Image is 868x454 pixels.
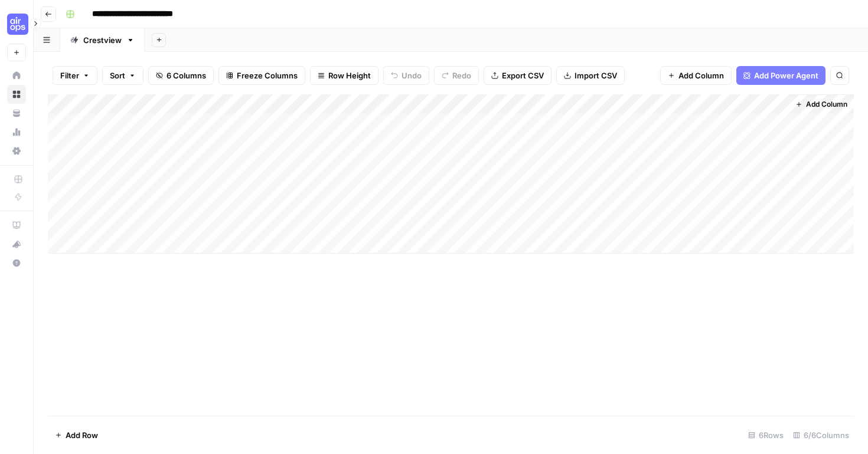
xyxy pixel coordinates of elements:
[7,216,26,235] a: AirOps Academy
[148,66,214,85] button: 6 Columns
[66,429,98,441] span: Add Row
[60,28,145,52] a: Crestview
[328,70,371,81] span: Row Height
[237,70,298,81] span: Freeze Columns
[7,9,26,39] button: Workspace: Cohort 4
[791,97,852,112] button: Add Column
[575,70,617,81] span: Import CSV
[434,66,479,85] button: Redo
[452,70,471,81] span: Redo
[556,66,625,85] button: Import CSV
[7,142,26,160] a: Settings
[60,70,79,81] span: Filter
[7,235,26,254] button: What's new?
[218,66,305,85] button: Freeze Columns
[7,104,26,123] a: Your Data
[743,426,788,445] div: 6 Rows
[7,85,26,104] a: Browse
[102,66,143,85] button: Sort
[7,123,26,142] a: Usage
[660,66,732,85] button: Add Column
[310,66,378,85] button: Row Height
[8,235,25,253] div: What's new?
[678,70,724,81] span: Add Column
[7,254,26,272] button: Help + Support
[53,66,97,85] button: Filter
[806,99,847,110] span: Add Column
[110,70,125,81] span: Sort
[788,426,854,445] div: 6/6 Columns
[7,14,28,35] img: Cohort 4 Logo
[402,70,422,81] span: Undo
[736,66,825,85] button: Add Power Agent
[7,66,26,85] a: Home
[383,66,429,85] button: Undo
[83,34,122,46] div: Crestview
[48,426,105,445] button: Add Row
[167,70,206,81] span: 6 Columns
[484,66,552,85] button: Export CSV
[754,70,818,81] span: Add Power Agent
[502,70,544,81] span: Export CSV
